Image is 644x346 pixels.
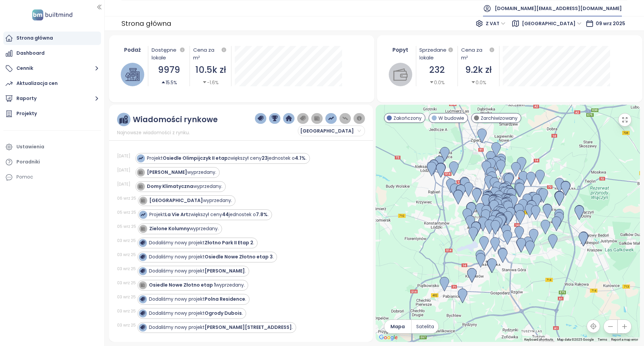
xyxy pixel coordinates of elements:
[205,296,245,302] strong: Polna Residence
[117,238,136,244] div: 03 wrz 25
[149,282,245,289] div: wyprzedany.
[471,80,476,85] span: caret-down
[256,211,268,218] strong: 7.8%
[471,79,486,86] div: 0.0%
[16,158,40,166] div: Poradniki
[147,183,193,190] strong: Domy Klimatyczna
[262,155,268,161] strong: 23
[141,198,145,203] img: icon
[125,67,140,82] img: house
[16,49,45,57] div: Dashboard
[295,155,306,161] strong: 4.1%
[149,253,274,260] div: Dodaliśmy nowy projekt .
[461,46,496,61] div: Cena za m²
[138,156,143,160] img: icon
[205,253,273,260] strong: Osiedle Nowe Złotno etap 3
[117,224,136,230] div: 05 wrz 25
[149,197,232,204] div: wyprzedany.
[286,115,292,121] img: home-dark-blue.png
[141,226,145,231] img: icon
[495,0,622,16] span: [DOMAIN_NAME][EMAIL_ADDRESS][DOMAIN_NAME]
[429,79,445,86] div: 0.0%
[117,280,136,286] div: 03 wrz 25
[140,283,145,287] img: icon
[149,310,243,317] div: Dodaliśmy nowy projekt .
[3,155,101,169] a: Poradniki
[149,211,269,218] div: Projekt zwiększył ceny jednostek o .
[300,126,361,136] span: Łódź
[149,225,190,232] strong: Zielone Kolumny
[3,140,101,154] a: Ustawienia
[16,34,53,42] div: Strona główna
[16,109,37,118] div: Projekty
[147,169,216,176] div: wyprzedany.
[258,115,264,121] img: price-tag-dark-blue.png
[161,80,166,85] span: caret-up
[393,67,408,82] img: wallet
[140,240,145,245] img: icon
[205,239,253,246] strong: Złotno Park II Etap 2
[3,170,101,184] div: Pomoc
[222,211,229,218] strong: 44
[147,155,307,162] div: Projekt zwiększył ceny jednostek o .
[149,225,219,232] div: wyprzedany.
[598,338,607,341] a: Terms (opens in new tab)
[300,115,306,121] img: price-tag-grey.png
[140,254,145,259] img: icon
[149,267,246,275] div: Dodaliśmy nowy projekt .
[420,63,454,77] div: 232
[152,63,186,77] div: 9979
[416,323,434,330] span: Satelita
[486,18,505,29] span: Z VAT
[117,153,134,159] div: [DATE]
[165,211,188,218] strong: La Vie Art
[147,183,222,190] div: wyprzedany.
[117,129,190,136] span: Najnowsze wiadomości z rynku.
[117,252,136,258] div: 03 wrz 25
[522,18,582,29] span: Łódź
[133,115,218,124] div: Wiadomości rynkowe
[117,181,134,187] div: [DATE]
[16,79,58,88] div: Aktualizacja cen
[461,63,496,77] div: 9.2k zł
[117,266,136,272] div: 03 wrz 25
[193,46,220,61] div: Cena za m²
[412,320,438,333] button: Satelita
[30,8,74,22] img: logo
[193,63,228,77] div: 10.5k zł
[388,46,413,54] div: Popyt
[272,115,278,121] img: trophy-dark-blue.png
[377,333,399,342] a: Open this area in Google Maps (opens a new window)
[384,320,411,333] button: Mapa
[149,197,203,204] strong: [GEOGRAPHIC_DATA]
[3,77,101,90] a: Aktualizacja cen
[161,79,177,86] div: 15.5%
[3,107,101,120] a: Projekty
[149,324,293,331] div: Dodaliśmy nowy projekt .
[117,167,134,173] div: [DATE]
[138,170,143,175] img: icon
[149,296,246,303] div: Dodaliśmy nowy projekt .
[377,333,399,342] img: Google
[596,20,625,27] span: 09 wrz 2025
[119,115,128,124] img: ruler
[356,115,362,121] img: information-circle.png
[3,92,101,105] button: Raporty
[117,294,136,300] div: 03 wrz 25
[3,62,101,75] button: Cennik
[121,17,171,30] div: Strona główna
[117,308,136,314] div: 03 wrz 25
[342,115,348,121] img: price-decreases.png
[140,297,145,301] img: icon
[117,195,136,201] div: 06 wrz 25
[117,322,136,328] div: 03 wrz 25
[141,212,145,217] img: icon
[149,239,254,246] div: Dodaliśmy nowy projekt .
[438,114,464,122] span: W budowie
[16,143,44,151] div: Ustawienia
[3,47,101,60] a: Dashboard
[481,114,518,122] span: Zarchiwizowany
[205,267,245,274] strong: [PERSON_NAME]
[202,79,219,86] div: -1.6%
[393,114,422,122] span: Zakończony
